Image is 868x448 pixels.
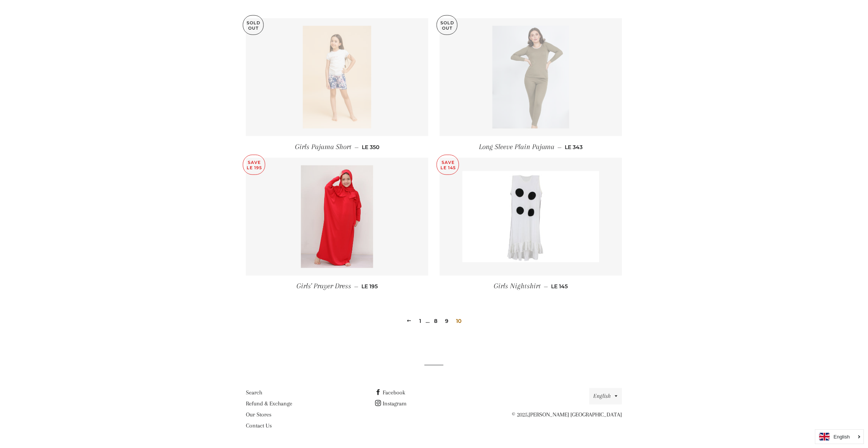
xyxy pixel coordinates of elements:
span: — [544,283,548,290]
span: LE 350 [362,144,379,151]
a: [PERSON_NAME] [GEOGRAPHIC_DATA] [529,411,622,418]
button: English [589,388,622,405]
span: Long Sleeve Plain Pajama [479,143,555,151]
p: Sold Out [243,16,263,35]
a: Facebook [375,389,405,396]
p: Save LE 145 [437,155,459,175]
a: Girls Pajama Short — LE 350 [246,136,428,158]
span: — [354,283,358,290]
span: Girls Nightshirt [494,282,541,291]
span: Girls' Prayer Dress [296,282,351,291]
span: … [426,319,430,324]
a: Long Sleeve Plain Pajama — LE 343 [440,136,622,158]
p: Save LE 195 [243,155,265,175]
span: 10 [453,316,465,327]
span: Girls Pajama Short [295,143,352,151]
span: — [355,144,359,151]
i: English [834,434,850,439]
span: LE 145 [551,283,568,290]
a: Contact Us [246,423,272,429]
a: Refund & Exchange [246,400,292,407]
p: © 2025, [504,410,622,420]
a: English [819,433,860,441]
span: LE 195 [361,283,378,290]
a: Girls Nightshirt — LE 145 [440,276,622,297]
span: — [558,144,562,151]
a: Instagram [375,400,407,407]
a: 9 [442,316,452,327]
span: LE 343 [565,144,583,151]
a: Girls' Prayer Dress — LE 195 [246,276,428,297]
p: Sold Out [437,16,457,35]
a: 8 [431,316,441,327]
a: Search [246,389,262,396]
a: Our Stores [246,411,271,418]
a: 1 [417,316,424,327]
